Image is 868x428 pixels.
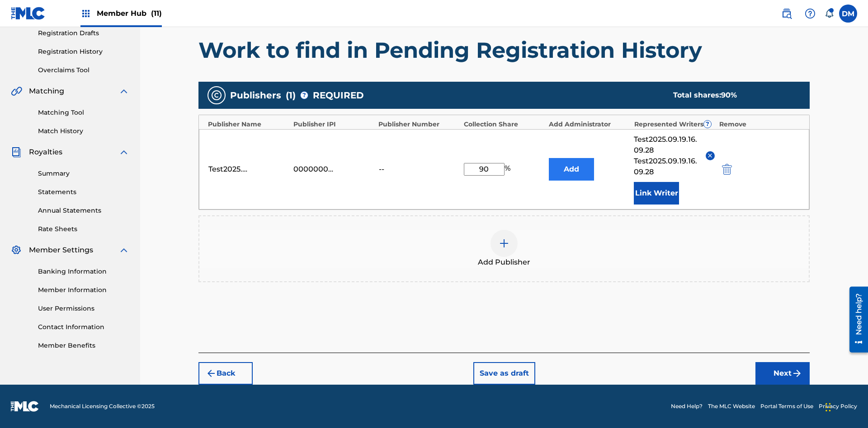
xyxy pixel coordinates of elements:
span: ? [704,121,711,128]
iframe: Chat Widget [823,385,868,428]
img: expand [118,245,129,256]
img: f7272a7cc735f4ea7f67.svg [792,368,802,379]
a: Rate Sheets [38,224,129,234]
button: Link Writer [634,182,679,205]
img: help [805,8,816,19]
a: Need Help? [671,402,703,410]
span: Member Settings [29,245,93,256]
a: Match History [38,126,129,136]
a: Statements [38,187,129,197]
span: Member Hub [97,8,162,19]
span: % [505,163,513,176]
span: 90 % [721,91,737,99]
button: Save as draft [473,362,535,385]
a: User Permissions [38,304,129,313]
a: Member Benefits [38,341,129,350]
span: Test2025.09.19.16.09.28 Test2025.09.19.16.09.28 [634,134,698,177]
div: Help [801,5,819,23]
a: Privacy Policy [819,402,857,410]
a: Banking Information [38,267,129,276]
img: logo [11,401,39,412]
img: Top Rightsholders [80,8,91,19]
img: add [499,238,509,249]
div: Remove [719,120,800,129]
span: Royalties [29,147,62,158]
a: Summary [38,169,129,178]
img: expand [118,86,129,97]
span: Publishers [230,88,281,102]
img: expand [118,147,129,158]
a: Registration History [38,47,129,56]
a: Member Information [38,285,129,295]
img: 7ee5dd4eb1f8a8e3ef2f.svg [206,368,217,379]
button: Next [755,362,810,385]
span: Mechanical Licensing Collective © 2025 [50,402,155,410]
a: The MLC Website [708,402,755,410]
span: (11) [151,9,162,18]
button: Add [549,158,594,181]
div: Publisher Number [378,120,459,129]
div: Publisher IPI [293,120,374,129]
div: Represented Writers [634,120,715,129]
img: search [781,8,792,19]
div: Add Administrator [549,120,630,129]
button: Back [198,362,253,385]
a: Overclaims Tool [38,65,129,75]
a: Public Search [778,5,796,23]
div: User Menu [839,5,857,23]
img: publishers [211,90,222,101]
div: Publisher Name [208,120,289,129]
a: Registration Drafts [38,28,129,38]
div: Notifications [825,9,834,18]
h1: Work to find in Pending Registration History [198,37,810,64]
img: remove-from-list-button [707,152,713,159]
span: Matching [29,86,64,97]
span: ? [301,92,308,99]
img: Royalties [11,147,22,158]
div: Collection Share [464,120,545,129]
iframe: Resource Center [843,283,868,357]
span: ( 1 ) [286,88,296,102]
a: Annual Statements [38,206,129,215]
a: Portal Terms of Use [760,402,813,410]
span: Add Publisher [478,257,530,268]
img: Matching [11,86,22,97]
div: Drag [826,394,831,421]
img: 12a2ab48e56ec057fbd8.svg [722,164,732,175]
a: Matching Tool [38,108,129,117]
a: Contact Information [38,322,129,332]
img: Member Settings [11,245,22,256]
span: REQUIRED [313,88,364,102]
div: Total shares: [673,90,792,101]
img: MLC Logo [11,7,46,20]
